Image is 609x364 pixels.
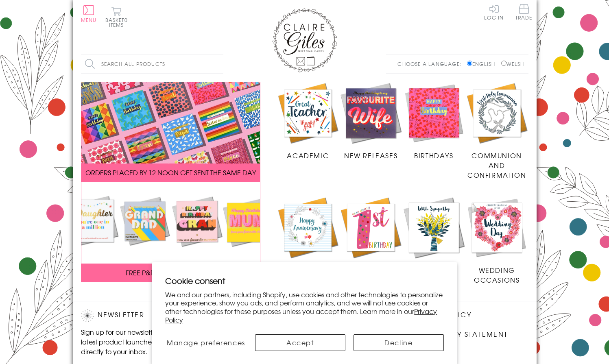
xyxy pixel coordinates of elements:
a: Communion and Confirmation [465,82,528,180]
img: Claire Giles Greetings Cards [272,8,337,72]
a: New Releases [339,82,402,161]
a: Academic [277,82,340,161]
button: Menu [81,5,97,22]
span: Wedding Occasions [474,265,520,285]
span: Birthdays [414,150,453,160]
span: 0 items [109,16,128,28]
p: Choose a language: [397,60,465,68]
a: Log In [484,4,504,20]
span: Academic [287,150,329,160]
h2: Newsletter [81,310,219,322]
span: ORDERS PLACED BY 12 NOON GET SENT THE SAME DAY [85,168,256,177]
input: English [467,61,472,66]
span: Menu [81,16,97,24]
button: Basket0 items [105,7,128,27]
button: Manage preferences [165,334,247,351]
h2: Cookie consent [165,275,444,286]
a: Accessibility Statement [406,329,508,340]
span: New Releases [344,150,397,160]
a: Wedding Occasions [465,196,528,285]
label: Welsh [501,60,524,68]
label: English [467,60,499,68]
a: Birthdays [402,82,465,161]
p: Sign up for our newsletter to receive the latest product launches, news and offers directly to yo... [81,327,219,356]
span: FREE P&P ON ALL UK ORDERS [126,268,215,277]
input: Search all products [81,55,223,73]
button: Accept [255,334,345,351]
a: Trade [515,4,533,22]
span: Manage preferences [167,338,245,347]
p: We and our partners, including Shopify, use cookies and other technologies to personalize your ex... [165,290,444,324]
input: Welsh [501,61,506,66]
a: Privacy Policy [165,306,437,325]
a: Age Cards [339,196,402,275]
span: Communion and Confirmation [467,150,526,180]
button: Decline [354,334,444,351]
span: Trade [515,4,533,20]
a: Sympathy [402,196,465,275]
input: Search [215,55,223,73]
a: Anniversary [277,196,340,275]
